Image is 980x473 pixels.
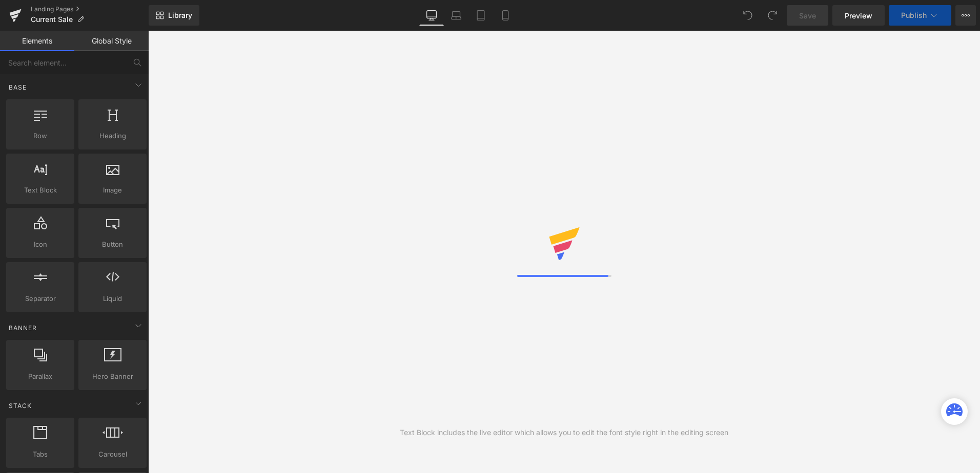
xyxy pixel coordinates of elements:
span: Save [799,10,816,21]
span: Hero Banner [81,371,144,382]
span: Publish [901,11,927,19]
span: Icon [9,239,71,250]
span: Carousel [81,449,144,460]
a: Mobile [493,5,518,26]
a: Landing Pages [31,5,149,13]
span: Separator [9,293,71,304]
button: Undo [738,5,758,26]
span: Button [81,239,144,250]
button: Publish [889,5,951,26]
span: Row [9,131,71,141]
span: Parallax [9,371,71,382]
a: Tablet [468,5,493,26]
a: Global Style [74,31,149,51]
span: Preview [845,10,872,21]
span: Liquid [81,293,144,304]
button: More [955,5,976,26]
div: Text Block includes the live editor which allows you to edit the font style right in the editing ... [400,427,728,438]
a: Preview [832,5,885,26]
a: Desktop [419,5,444,26]
span: Library [168,11,192,20]
span: Image [81,185,144,196]
span: Stack [8,401,33,411]
span: Tabs [9,449,71,460]
span: Current Sale [31,15,73,24]
span: Text Block [9,185,71,196]
span: Base [8,82,28,92]
span: Banner [8,323,38,333]
a: New Library [149,5,199,26]
span: Heading [81,131,144,141]
button: Redo [762,5,783,26]
a: Laptop [444,5,468,26]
